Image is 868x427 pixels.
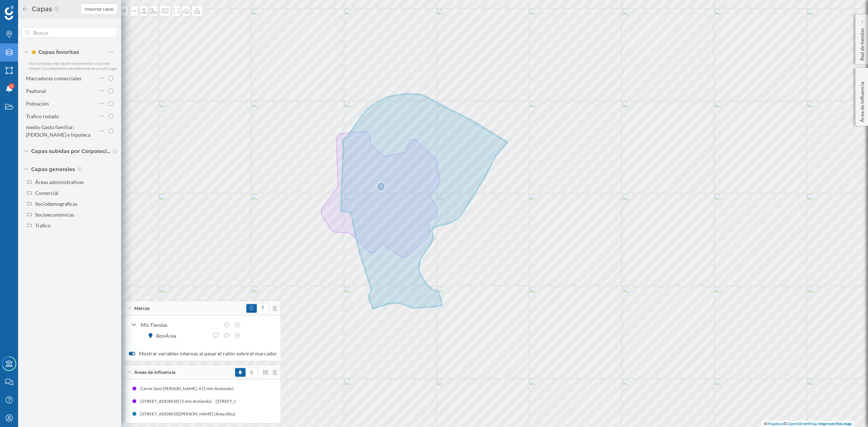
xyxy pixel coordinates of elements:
[35,212,74,218] div: Socioeconómicas
[26,124,90,138] div: medio Gasto familiar: [PERSON_NAME] e hipoteca
[137,385,234,392] div: Carrer Sant [PERSON_NAME], 4 (5 min Andando)
[35,190,59,196] div: Comercial
[213,398,289,405] div: [STREET_ADDRESS] (5 min Andando)
[137,410,244,418] div: [STREET_ADDRESS][PERSON_NAME] (Área dibujada)
[859,25,866,61] p: Red de tiendas
[134,369,175,376] span: Áreas de influencia
[35,222,51,229] div: Tráfico
[26,113,59,119] div: Trafico rodado
[26,101,49,107] div: Población
[762,421,854,427] div: © ©
[31,166,75,173] span: Capas generales
[818,421,852,426] a: Improve this map
[5,5,14,20] img: Geoblink Logo
[141,321,220,329] div: Mis Tiendas
[26,88,46,94] div: Peatonal
[31,148,111,155] span: Capas subidas por Corporación Alimentaria Guissona (BonÀrea)
[859,79,866,122] p: Área de influencia
[85,6,114,12] span: Importar capas
[35,179,84,185] div: Áreas administrativas
[35,201,77,207] div: Sociodemográficas
[31,48,79,56] span: Capas favoritas
[28,3,54,15] h2: Capas
[234,385,331,392] div: Carrer Sant [PERSON_NAME], 4 (5 min Andando)
[138,398,213,405] div: [STREET_ADDRESS] (5 min Andando)
[787,421,818,426] a: OpenStreetMap
[767,421,783,426] a: Mapbox
[156,332,180,340] div: BonÀrea
[10,82,13,90] span: 8
[26,75,81,81] div: Marcadores comerciales
[29,61,118,71] span: Haz tu trabajo más rápido manteniendo un acceso directo a tus elementos más relevantes en un solo...
[134,305,150,312] span: Marcas
[129,350,277,357] label: Mostrar variables internas al pasar el ratón sobre el marcador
